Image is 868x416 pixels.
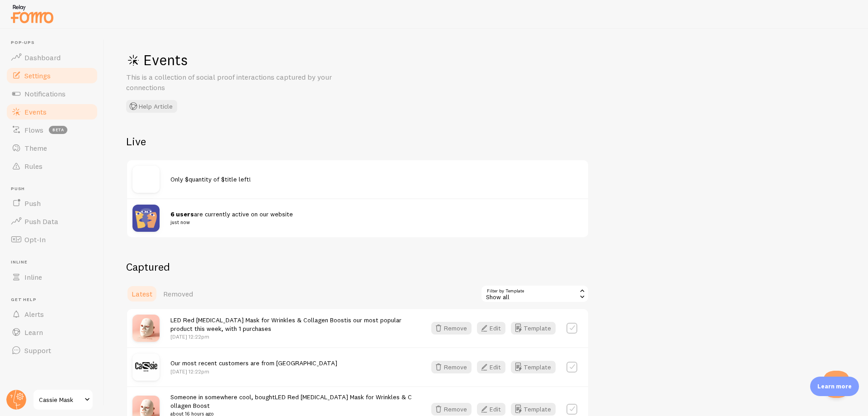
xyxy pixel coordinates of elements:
button: Template [511,322,556,335]
a: Support [5,341,99,359]
h2: Live [126,134,589,148]
a: LED Red [MEDICAL_DATA] Mask for Wrinkles & Collagen Boost [170,393,412,410]
a: Latest [126,285,158,303]
a: Edit [477,361,511,373]
div: Show all [481,285,589,303]
button: Help Article [126,100,177,113]
p: This is a collection of social proof interactions captured by your connections [126,72,343,93]
button: Edit [477,361,505,373]
a: Removed [158,285,198,303]
span: Support [24,346,51,355]
span: Learn [24,328,43,337]
span: Inline [24,273,42,282]
a: Inline [5,268,99,286]
span: beta [49,126,67,134]
span: Dashboard [24,53,61,62]
button: Remove [431,322,472,335]
a: Push Data [5,212,99,230]
div: Learn more [810,377,859,396]
span: Latest [132,289,152,298]
a: Dashboard [5,48,99,67]
strong: 6 users [170,210,194,218]
a: Push [5,194,99,212]
span: Events [24,107,47,116]
a: Learn [5,323,99,341]
span: Push [24,199,41,208]
span: Removed [163,289,193,298]
a: Cassie Mask [33,389,94,411]
span: Push Data [24,217,58,226]
span: Push [11,186,99,192]
img: White_LED_face_mask_on_a_pink_background_with_CASSIEMASK_branding._small.png [132,315,160,342]
a: Edit [477,322,511,335]
img: no_image.svg [132,166,160,193]
span: Our most recent customers are from [GEOGRAPHIC_DATA] [170,359,337,367]
a: Edit [477,403,511,416]
span: Settings [24,71,51,80]
img: VHEWzmExSgSzriwzss8s [132,354,160,381]
h2: Captured [126,260,589,274]
button: Remove [431,361,472,373]
span: Get Help [11,297,99,303]
p: [DATE] 12:22pm [170,333,401,340]
button: Template [511,361,556,373]
a: Rules [5,157,99,175]
span: Alerts [24,310,44,319]
span: is our most popular product this week, with 1 purchases [170,316,401,333]
a: Alerts [5,305,99,323]
a: LED Red [MEDICAL_DATA] Mask for Wrinkles & Collagen Boost [170,316,347,324]
p: [DATE] 12:22pm [170,368,337,375]
span: Inline [11,259,99,265]
button: Template [511,403,556,416]
button: Edit [477,322,505,335]
a: Theme [5,139,99,157]
span: are currently active on our website [170,210,572,227]
button: Remove [431,403,472,416]
a: Flows beta [5,121,99,139]
a: Settings [5,67,99,85]
span: Cassie Mask [39,394,82,405]
p: Learn more [817,382,852,391]
span: Rules [24,162,42,171]
iframe: Help Scout Beacon - Open [823,371,850,398]
button: Edit [477,403,505,416]
span: Opt-In [24,235,46,244]
img: pageviews.png [132,205,160,232]
span: Only $quantity of $title left! [170,175,251,183]
span: Notifications [24,89,66,98]
a: Notifications [5,85,99,103]
a: Events [5,103,99,121]
img: fomo-relay-logo-orange.svg [9,2,55,25]
small: just now [170,218,572,226]
span: Pop-ups [11,40,99,46]
h1: Events [126,51,397,69]
span: Theme [24,143,47,153]
span: Flows [24,125,43,134]
a: Opt-In [5,230,99,249]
